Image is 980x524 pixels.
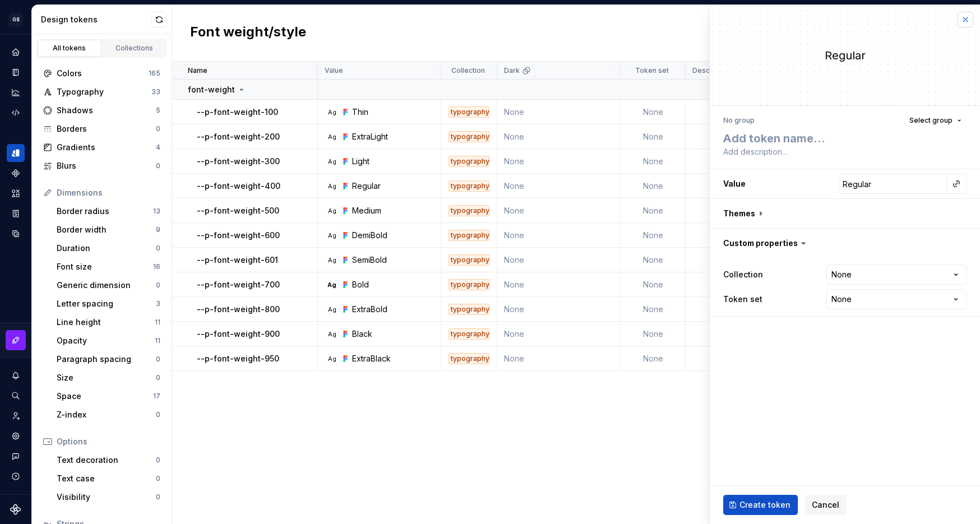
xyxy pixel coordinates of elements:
[449,328,489,340] div: typography
[621,297,686,322] td: None
[156,281,160,290] div: 0
[52,313,165,331] a: Line height11
[57,372,156,383] div: Size
[197,230,280,241] p: --p-font-weight-600
[621,272,686,297] td: None
[153,262,160,271] div: 16
[52,369,165,387] a: Size0
[57,206,153,217] div: Border radius
[9,13,22,26] div: GS
[7,447,25,465] button: Contact support
[352,328,372,340] div: Black
[197,304,280,315] p: --p-font-weight-800
[504,66,520,75] p: Dark
[156,124,160,133] div: 0
[52,451,165,469] a: Text decoration0
[449,106,489,118] div: typography
[723,116,755,125] div: No group
[7,205,25,222] a: Storybook stories
[805,495,847,515] button: Cancel
[7,43,25,61] a: Home
[710,48,980,63] div: Regular
[151,87,160,96] div: 33
[57,436,160,447] div: Options
[327,256,336,265] div: Ag
[156,410,160,419] div: 0
[7,427,25,445] a: Settings
[57,123,156,135] div: Borders
[52,488,165,506] a: Visibility0
[621,100,686,124] td: None
[497,100,621,124] td: None
[156,493,160,502] div: 0
[52,387,165,405] a: Space17
[197,106,278,118] p: --p-font-weight-100
[352,279,369,290] div: Bold
[621,346,686,371] td: None
[621,322,686,346] td: None
[621,174,686,198] td: None
[497,248,621,272] td: None
[7,387,25,405] button: Search ⌘K
[327,330,336,338] div: Ag
[352,304,387,315] div: ExtraBold
[52,221,165,239] a: Border width9
[352,353,391,364] div: ExtraBlack
[197,131,280,142] p: --p-font-weight-200
[155,336,160,345] div: 11
[352,156,369,167] div: Light
[39,101,165,119] a: Shadows5
[327,132,336,141] div: Ag
[156,373,160,382] div: 0
[57,280,156,291] div: Generic dimension
[57,473,156,484] div: Text case
[449,131,489,142] div: typography
[325,66,343,75] p: Value
[7,144,25,162] a: Design tokens
[156,143,160,152] div: 4
[149,69,160,78] div: 165
[497,198,621,223] td: None
[190,23,306,43] h2: Font weight/style
[449,279,489,290] div: typography
[621,223,686,248] td: None
[39,138,165,156] a: Gradients4
[909,116,953,125] span: Select group
[449,254,489,266] div: typography
[327,182,336,191] div: Ag
[57,317,155,328] div: Line height
[352,180,381,192] div: Regular
[7,225,25,243] a: Data sources
[41,14,151,25] div: Design tokens
[52,239,165,257] a: Duration0
[812,499,839,511] span: Cancel
[57,455,156,466] div: Text decoration
[7,63,25,81] a: Documentation
[156,225,160,234] div: 9
[57,298,156,309] div: Letter spacing
[497,346,621,371] td: None
[57,160,156,171] div: Blurs
[449,180,489,192] div: typography
[692,66,731,75] p: Description
[2,7,29,31] button: GS
[352,254,387,266] div: SemiBold
[635,66,669,75] p: Token set
[7,84,25,101] a: Analytics
[621,124,686,149] td: None
[327,305,336,314] div: Ag
[155,318,160,327] div: 11
[497,272,621,297] td: None
[156,474,160,483] div: 0
[327,231,336,240] div: Ag
[156,456,160,465] div: 0
[57,142,156,153] div: Gradients
[57,187,160,198] div: Dimensions
[57,491,156,503] div: Visibility
[621,198,686,223] td: None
